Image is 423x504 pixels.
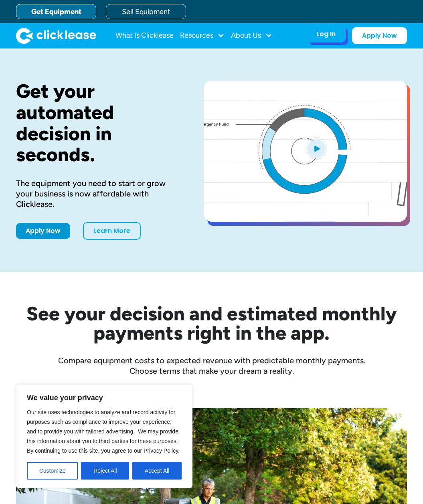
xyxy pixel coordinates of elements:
[16,28,96,44] a: home
[180,28,225,44] div: Resources
[352,27,407,44] a: Apply Now
[231,28,272,44] div: About Us
[27,409,180,454] span: Our site uses technologies to analyze and record activity for purposes such as compliance to impr...
[16,223,70,239] a: Apply Now
[316,30,336,38] div: Log In
[106,4,186,19] a: Sell Equipment
[16,28,96,44] img: Clicklease logo
[16,4,96,19] a: Get Equipment
[306,137,327,160] img: Blue play button logo on a light blue circular background
[115,28,174,44] a: What Is Clicklease
[27,393,182,403] p: We value your privacy
[204,81,407,222] a: open lightbox
[16,178,178,209] div: The equipment you need to start or grow your business is now affordable with Clicklease.
[132,462,182,480] button: Accept All
[83,222,141,240] a: Learn More
[16,304,407,342] h2: See your decision and estimated monthly payments right in the app.
[81,462,129,480] button: Reject All
[27,462,78,480] button: Customize
[16,355,407,376] div: Compare equipment costs to expected revenue with predictable monthly payments. Choose terms that ...
[16,385,192,488] div: We value your privacy
[16,81,178,165] h1: Get your automated decision in seconds.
